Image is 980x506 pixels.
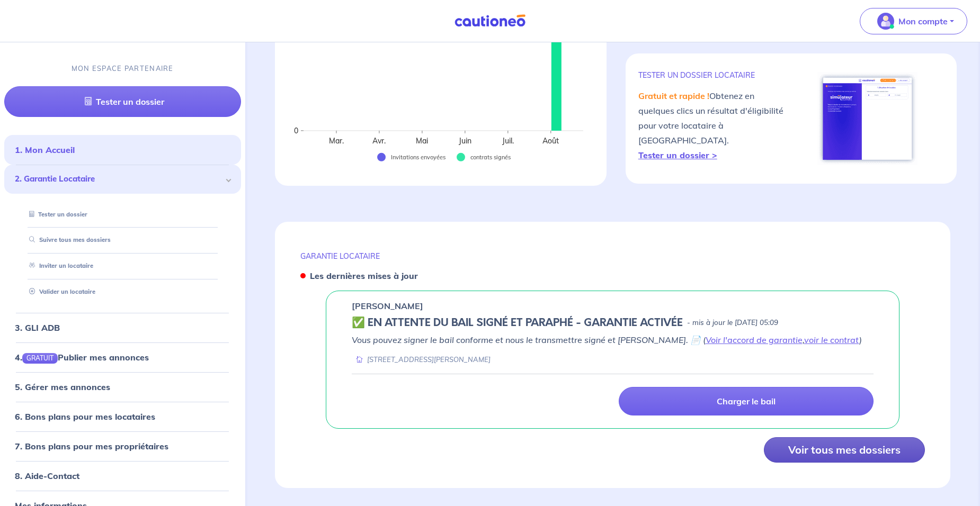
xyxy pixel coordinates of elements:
p: [PERSON_NAME] [352,300,423,312]
a: Tester un dossier > [638,150,717,160]
div: Inviter un locataire [17,257,228,275]
div: Valider un locataire [17,283,228,301]
text: Juil. [502,136,514,146]
h5: ✅️️️ EN ATTENTE DU BAIL SIGNÉ ET PARAPHÉ - GARANTIE ACTIVÉE [352,317,683,329]
p: Mon compte [898,15,948,28]
text: Avr. [372,136,386,146]
a: 5. Gérer mes annonces [15,382,110,392]
div: state: CONTRACT-SIGNED, Context: FINISHED,IS-GL-CAUTION [352,317,874,329]
a: Voir l'accord de garantie [706,335,803,345]
a: Charger le bail [619,387,874,415]
span: 2. Garantie Locataire [15,173,222,185]
button: Voir tous mes dossiers [764,437,925,463]
text: Juin [458,136,471,146]
div: 6. Bons plans pour mes locataires [4,406,241,427]
em: Vous pouvez signer le bail conforme et nous le transmettre signé et [PERSON_NAME]. 📄 ( , ) [352,335,862,345]
div: 7. Bons plans pour mes propriétaires [4,436,241,457]
p: TESTER un dossier locataire [638,70,791,80]
div: [STREET_ADDRESS][PERSON_NAME] [352,355,491,365]
strong: Les dernières mises à jour [310,270,418,281]
text: Mai [416,136,428,146]
a: Inviter un locataire [25,262,93,269]
a: Tester un dossier [25,210,87,218]
a: 3. GLI ADB [15,322,60,332]
p: - mis à jour le [DATE] 05:09 [687,318,778,328]
a: Tester un dossier [4,86,241,117]
p: Obtenez en quelques clics un résultat d'éligibilité pour votre locataire à [GEOGRAPHIC_DATA]. [638,88,791,162]
img: Cautioneo [450,14,530,28]
p: MON ESPACE PARTENAIRE [72,64,174,74]
img: simulateur.png [817,72,917,165]
div: 5. Gérer mes annonces [4,376,241,397]
div: Tester un dossier [17,205,228,223]
button: illu_account_valid_menu.svgMon compte [860,8,967,34]
a: 4.GRATUITPublier mes annonces [15,351,149,362]
a: voir le contrat [804,335,859,345]
div: 1. Mon Accueil [4,139,241,160]
img: illu_account_valid_menu.svg [877,13,894,30]
div: 3. GLI ADB [4,317,241,338]
p: GARANTIE LOCATAIRE [300,251,925,261]
a: 7. Bons plans pour mes propriétaires [15,441,168,451]
a: Suivre tous mes dossiers [25,236,111,243]
text: Août [542,136,559,146]
a: 6. Bons plans pour mes locataires [15,411,155,422]
a: 1. Mon Accueil [15,144,75,155]
text: Mar. [329,136,344,146]
div: 2. Garantie Locataire [4,165,241,194]
div: 8. Aide-Contact [4,465,241,486]
p: Charger le bail [717,396,776,406]
div: 4.GRATUITPublier mes annonces [4,346,241,367]
a: Valider un locataire [25,288,95,295]
em: Gratuit et rapide ! [638,91,709,101]
a: 8. Aide-Contact [15,471,79,481]
text: 0 [294,126,298,135]
div: Suivre tous mes dossiers [17,231,228,249]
